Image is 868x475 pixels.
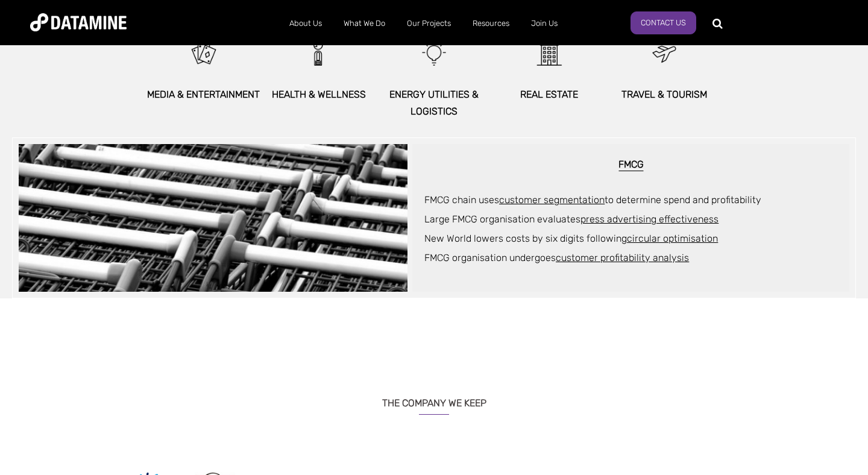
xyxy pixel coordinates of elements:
[333,8,396,39] a: What We Do
[261,86,376,102] p: HEALTH & WELLNESS
[424,159,837,172] h6: FMCG
[278,8,333,39] a: About Us
[51,382,817,415] h3: The Company We Keep
[424,194,761,206] span: FMCG chain uses to determine spend and profitability
[146,86,261,102] p: MEDIA & ENTERTAINMENT
[424,213,719,225] span: Large FMCG organisation evaluates
[580,213,719,225] a: press advertising effectiveness
[523,26,575,80] img: Apartment.png
[627,233,718,244] a: circular optimisation
[492,86,607,102] p: REAL ESTATE
[424,252,689,263] span: FMCG organisation undergoes
[178,26,230,80] img: Entertainment.png
[396,8,462,39] a: Our Projects
[556,252,689,263] a: customer profitability analysis
[631,11,696,34] a: Contact Us
[424,233,718,244] span: New World lowers costs by six digits following
[408,26,460,80] img: Utilities.png
[638,26,690,80] img: Travel%20%26%20Tourism.png
[376,86,491,119] p: ENERGY UTILITIES & Logistics
[30,13,127,31] img: Datamine
[462,8,520,39] a: Resources
[293,26,345,80] img: Male%20sideways.png
[607,86,722,102] p: Travel & Tourism
[520,8,568,39] a: Join Us
[499,194,605,206] a: customer segmentation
